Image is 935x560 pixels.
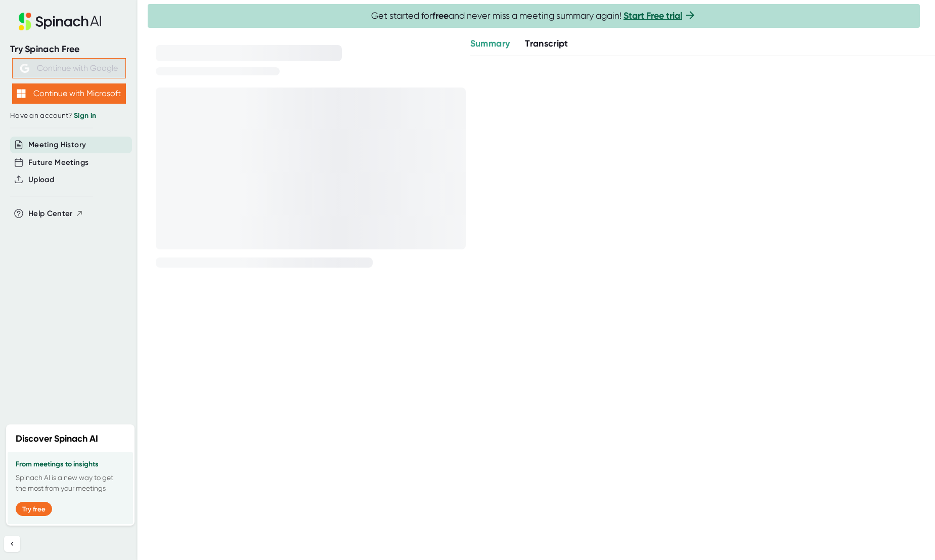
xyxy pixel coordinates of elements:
b: free [432,10,449,21]
p: Spinach AI is a new way to get the most from your meetings [16,472,125,494]
span: Transcript [525,38,568,49]
button: Continue with Google [12,58,126,78]
h2: Discover Spinach AI [16,432,98,446]
button: Help Center [28,208,83,220]
h3: From meetings to insights [16,460,125,468]
a: Start Free trial [624,10,682,21]
span: Help Center [28,208,73,220]
button: Continue with Microsoft [12,83,126,104]
button: Collapse sidebar [4,536,20,552]
button: Transcript [525,37,568,51]
button: Summary [470,37,510,51]
span: Summary [470,38,510,49]
img: Aehbyd4JwY73AAAAAElFTkSuQmCC [20,64,29,73]
button: Try free [16,502,52,516]
button: Meeting History [28,139,86,151]
div: Have an account? [10,111,127,120]
button: Future Meetings [28,157,88,168]
button: Upload [28,174,54,186]
div: Try Spinach Free [10,44,127,55]
span: Get started for and never miss a meeting summary again! [371,10,696,22]
a: Sign in [74,111,96,120]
